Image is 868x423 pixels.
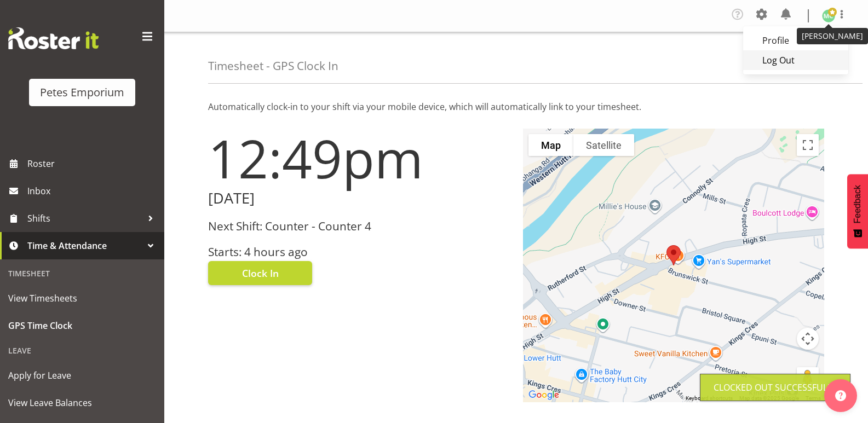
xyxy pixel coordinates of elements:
h4: Timesheet - GPS Clock In [208,60,338,72]
button: Toggle fullscreen view [797,134,819,156]
a: View Leave Balances [3,389,162,416]
span: Roster [27,155,159,172]
img: melissa-cowen2635.jpg [822,9,835,22]
img: Google [526,388,562,402]
span: View Leave Balances [8,395,156,411]
a: View Timesheets [3,285,162,312]
span: GPS Time Clock [8,317,156,334]
p: Automatically clock-in to your shift via your mobile device, which will automatically link to you... [208,100,824,113]
span: Inbox [27,183,159,199]
span: View Timesheets [8,290,156,306]
div: Leave [3,339,162,362]
span: Time & Attendance [27,237,142,254]
a: Open this area in Google Maps (opens a new window) [526,388,562,402]
button: Keyboard shortcuts [686,395,733,402]
button: Clock In [208,261,312,285]
a: Profile [743,31,848,50]
h3: Starts: 4 hours ago [208,246,510,258]
button: Map camera controls [797,328,819,350]
span: Apply for Leave [8,367,156,384]
h3: Next Shift: Counter - Counter 4 [208,220,510,233]
button: Drag Pegman onto the map to open Street View [797,367,819,389]
button: Show satellite imagery [573,134,634,156]
div: Petes Emporium [40,84,124,101]
div: Clocked out Successfully [714,381,837,394]
button: Feedback - Show survey [847,174,868,248]
span: Shifts [27,210,142,227]
h2: [DATE] [208,190,510,207]
a: Log Out [743,50,848,70]
img: Rosterit website logo [8,27,99,49]
div: Timesheet [3,262,162,285]
span: Clock In [242,266,279,280]
a: GPS Time Clock [3,312,162,339]
h1: 12:49pm [208,129,510,188]
img: help-xxl-2.png [835,390,846,401]
button: Show street map [528,134,573,156]
span: Feedback [853,185,863,223]
a: Apply for Leave [3,362,162,389]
